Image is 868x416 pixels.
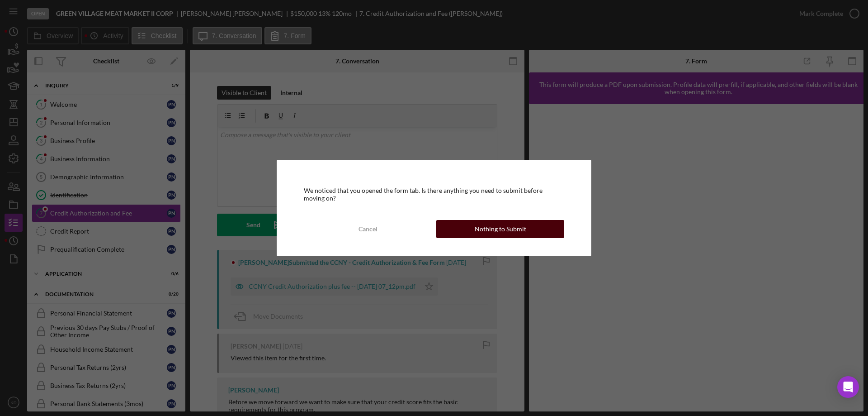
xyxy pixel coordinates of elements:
div: We noticed that you opened the form tab. Is there anything you need to submit before moving on? [304,187,564,201]
div: Open Intercom Messenger [837,376,859,398]
div: Nothing to Submit [475,220,526,238]
div: Cancel [359,220,377,238]
button: Cancel [304,220,432,238]
button: Nothing to Submit [436,220,564,238]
